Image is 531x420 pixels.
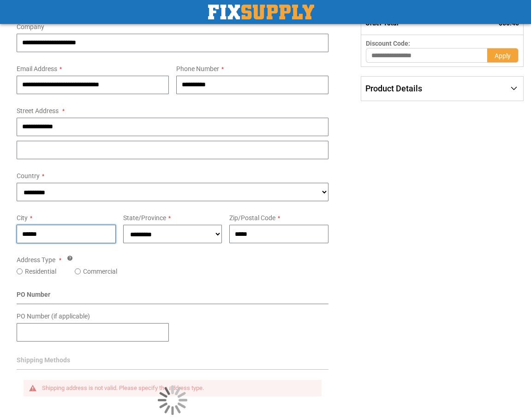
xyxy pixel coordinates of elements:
span: Address Type [17,256,55,264]
label: Residential [25,267,56,276]
button: Apply [487,48,519,63]
span: Country [17,172,40,180]
div: PO Number [17,290,328,304]
span: Email Address [17,65,57,72]
span: Discount Code: [366,40,410,47]
span: Zip/Postal Code [229,214,275,222]
a: store logo [208,5,314,19]
img: Fix Industrial Supply [208,5,314,19]
span: State/Province [123,214,166,222]
span: Product Details [365,84,422,93]
span: City [17,214,28,222]
span: Company [17,23,44,30]
span: Phone Number [176,65,219,72]
span: Apply [495,52,511,60]
span: PO Number (if applicable) [17,312,90,320]
span: Street Address [17,107,59,114]
label: Commercial [83,267,117,276]
img: Loading... [158,385,187,415]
